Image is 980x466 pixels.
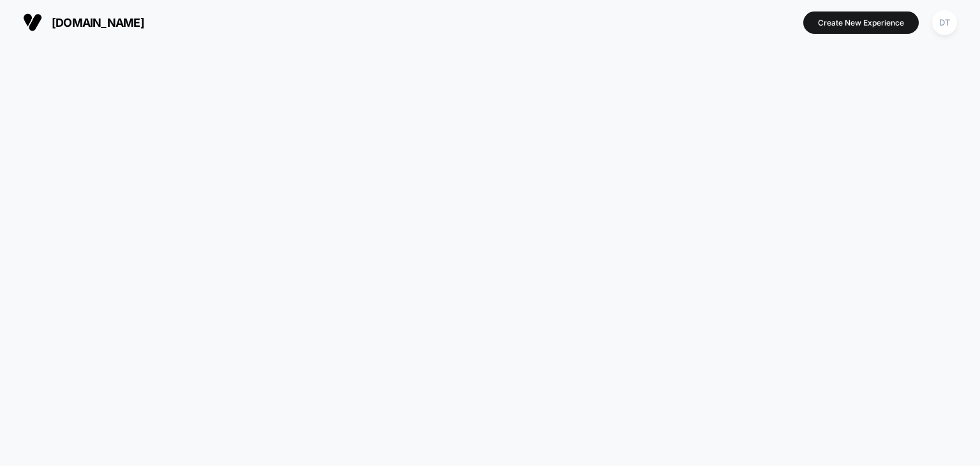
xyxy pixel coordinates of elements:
[928,10,961,36] button: DT
[803,11,919,34] button: Create New Experience
[932,10,957,35] div: DT
[23,13,42,32] img: Visually logo
[19,12,148,33] button: [DOMAIN_NAME]
[52,16,144,29] span: [DOMAIN_NAME]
